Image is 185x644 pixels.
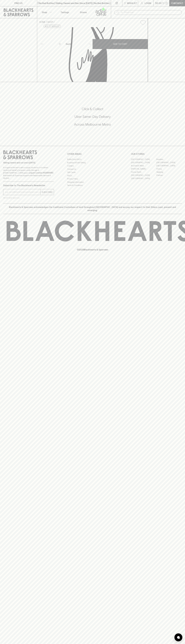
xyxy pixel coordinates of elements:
button: SUBSCRIBE [41,189,54,195]
div: Each [65,41,92,47]
a: Bottle Drop FAQ's [67,158,118,161]
a: Geelong [156,170,182,174]
a: [GEOGRAPHIC_DATA] [156,161,182,164]
a: [GEOGRAPHIC_DATA] [131,177,156,180]
a: Privacy Policy [67,177,118,180]
p: Shop [42,11,47,14]
a: [GEOGRAPHIC_DATA] [131,174,156,177]
button: ADD TO CART [93,39,148,49]
a: [PERSON_NAME] [131,167,156,170]
a: [GEOGRAPHIC_DATA] [131,158,156,161]
a: Fitzroy North [131,170,156,174]
h5: Across Melbourne Metro [3,122,182,127]
button: Add to wishlist [44,25,61,28]
img: bubble-icon [177,636,180,639]
a: Stores [74,6,93,18]
a: Prahran [156,174,182,177]
a: Shipping Information [67,180,118,184]
a: HOME [39,21,45,23]
p: $0.00 [155,2,162,5]
p: We will never spam you [3,197,54,199]
a: Business & Bulk Gifting [67,161,118,164]
a: SHOP [47,21,53,23]
p: It is against the law to sell or supply alcohol to, or to obtain alcohol on behalf of a person un... [3,166,54,179]
p: OTHER AREAS [67,152,118,156]
p: OUR STORES [131,152,182,156]
p: Checkout [171,2,183,5]
a: Tastings [56,6,74,18]
p: Wishlist [127,2,137,5]
a: [GEOGRAPHIC_DATA] [156,164,182,167]
p: Each [66,42,71,46]
p: Tastings [61,11,69,14]
button: Shop [37,6,56,18]
p: Stores [80,11,87,14]
a: Careers [67,164,118,167]
p: Login [145,2,151,5]
button: Add to wishlist [139,19,147,26]
p: Subscribe to The Blackhearts Newsletter [3,184,54,187]
input: e.g. jane@blackheartsandsparrows.com.au [5,190,40,194]
div: Call to action block [3,96,182,141]
p: 0 [166,2,167,4]
a: FAQ's [67,174,118,177]
p: ADD TO CART [113,42,127,46]
a: Contact Us [67,167,118,171]
p: FIND US [14,2,23,5]
input: Try "Pinot noir" [121,10,180,15]
a: Braddon [156,158,182,161]
h5: Uber Same-Day Delivery [3,114,182,119]
a: Terms & Conditions [67,184,118,187]
a: Fitzroy [156,167,182,170]
img: Indigo Mandarin Bergamot & Lemon Myrtle Soda 330ml [37,27,148,82]
a: [GEOGRAPHIC_DATA] [131,161,156,164]
strong: Liquor License #32064953 [29,172,53,174]
a: Gift Cards [67,171,118,174]
a: Brunswick West [131,164,156,167]
p: SUBSCRIBE [42,191,53,194]
p: Sibling owned and run since [DATE] [3,161,54,164]
p: Blackhearts & Sparrows acknowledges the traditional Custodians of land throughout [GEOGRAPHIC_DAT... [5,206,180,212]
h5: Click & Collect [3,107,182,111]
